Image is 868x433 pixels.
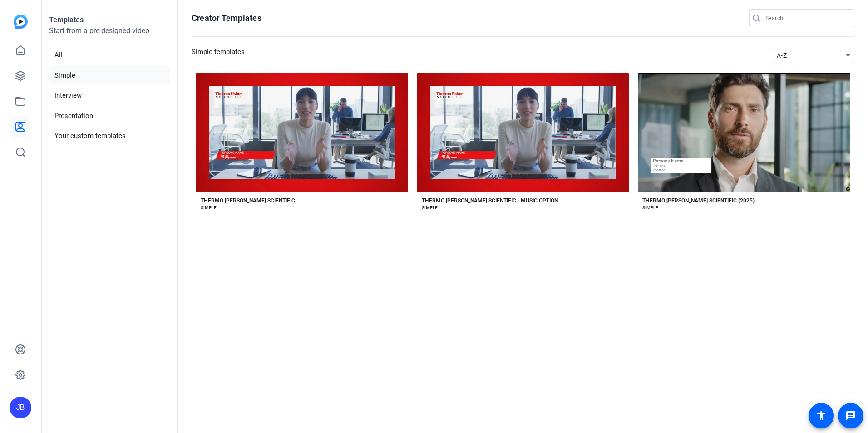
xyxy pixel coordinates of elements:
div: THERMO [PERSON_NAME] SCIENTIFIC [201,197,295,204]
div: SIMPLE [422,204,438,212]
img: blue-gradient.svg [14,15,28,29]
div: THERMO [PERSON_NAME] SCIENTIFIC (2025) [642,197,755,204]
div: JB [10,397,31,418]
li: Presentation [49,107,170,125]
div: SIMPLE [201,204,217,212]
h3: Simple templates [192,47,245,64]
h1: Creator Templates [192,13,261,24]
input: Search [765,13,847,24]
span: A-Z [777,52,787,59]
li: Interview [49,86,170,105]
mat-icon: message [845,410,856,421]
button: Template image [638,73,850,192]
strong: Templates [49,15,84,24]
p: Start from a pre-designed video [49,25,170,44]
div: THERMO [PERSON_NAME] SCIENTIFIC - MUSIC OPTION [422,197,558,204]
mat-icon: accessibility [816,410,827,421]
li: All [49,46,170,64]
button: Template image [196,73,408,192]
button: Template image [417,73,629,192]
li: Your custom templates [49,127,170,145]
li: Simple [49,66,170,85]
div: SIMPLE [642,204,658,212]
